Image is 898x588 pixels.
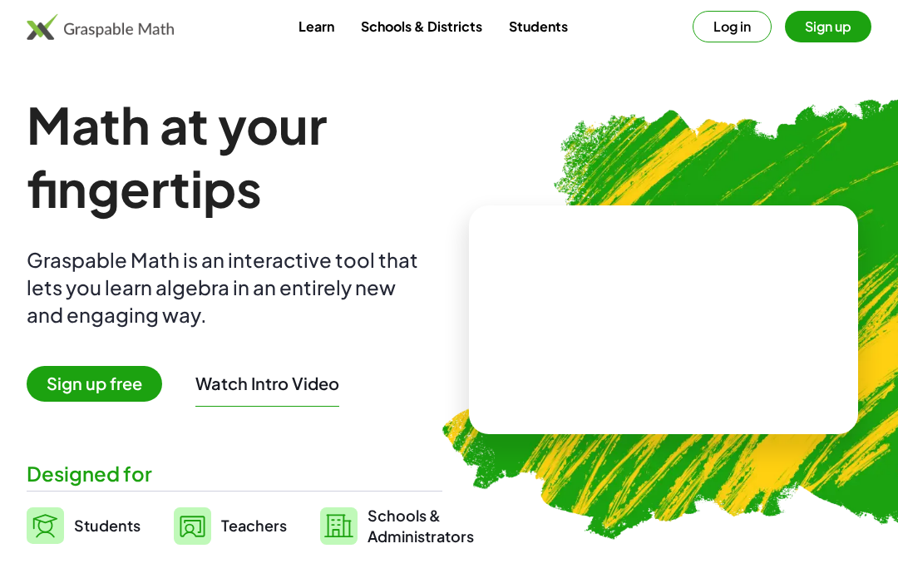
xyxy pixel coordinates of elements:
[539,257,788,382] video: What is this? This is dynamic math notation. Dynamic math notation plays a central role in how Gr...
[27,507,64,544] img: svg%3e
[27,366,162,402] span: Sign up free
[27,93,442,220] h1: Math at your fingertips
[320,507,358,545] img: svg%3e
[27,505,141,546] a: Students
[174,505,287,546] a: Teachers
[320,505,474,546] a: Schools &Administrators
[693,11,772,42] button: Log in
[74,516,141,535] span: Students
[368,505,474,546] span: Schools & Administrators
[496,11,581,42] a: Students
[285,11,348,42] a: Learn
[195,373,339,394] button: Watch Intro Video
[348,11,496,42] a: Schools & Districts
[785,11,871,42] button: Sign up
[174,507,211,545] img: svg%3e
[27,460,442,487] div: Designed for
[27,246,426,329] div: Graspable Math is an interactive tool that lets you learn algebra in an entirely new and engaging...
[221,516,287,535] span: Teachers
